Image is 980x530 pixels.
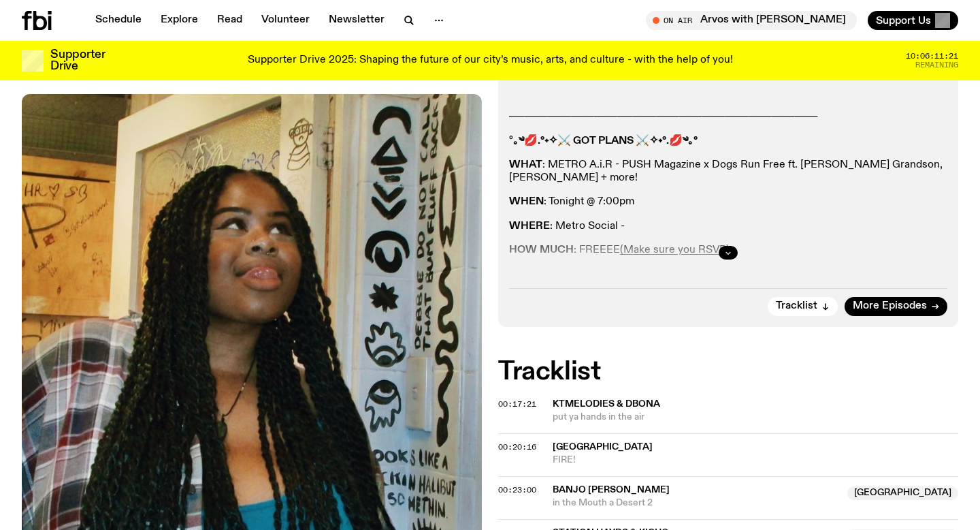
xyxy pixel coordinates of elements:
strong: WHEN [509,196,544,207]
button: 00:23:00 [498,486,536,494]
span: 10:06:11:21 [906,52,958,60]
p: : Metro Social - [509,220,947,233]
span: put ya hands in the air [553,411,958,424]
a: Volunteer [253,11,318,30]
button: Tracklist [768,297,838,316]
a: Newsletter [321,11,393,30]
a: More Episodes [845,297,947,316]
button: 00:20:16 [498,443,536,451]
p: ──────────────────────────────────────── [509,111,947,124]
button: Support Us [868,11,958,30]
p: Supporter Drive 2025: Shaping the future of our city’s music, arts, and culture - with the help o... [248,54,733,67]
h3: Supporter Drive [50,49,105,72]
p: : Tonight @ 7:00pm [509,196,947,208]
span: 00:20:16 [498,441,536,452]
span: Banjo [PERSON_NAME] [553,485,670,495]
span: 00:17:21 [498,399,536,409]
span: 00:23:00 [498,484,536,495]
a: Explore [152,11,206,30]
p: ° [509,135,947,148]
p: : METRO A.i.R - PUSH Magazine x Dogs Run Free ft. [PERSON_NAME] Grandson, [PERSON_NAME] + more! [509,159,947,185]
span: Remaining [915,61,958,69]
span: FIRE! [553,454,958,467]
h2: Tracklist [498,360,958,384]
span: in the Mouth a Desert 2 [553,497,839,510]
strong: WHERE [509,221,550,232]
button: On AirArvos with [PERSON_NAME] [646,11,857,30]
span: More Episodes [853,301,927,311]
strong: WHAT [509,159,542,170]
a: Schedule [87,11,150,30]
span: [GEOGRAPHIC_DATA] [553,442,653,452]
button: 00:17:21 [498,401,536,408]
span: Support Us [876,14,931,27]
span: Tracklist [776,301,817,311]
span: [GEOGRAPHIC_DATA] [847,486,958,500]
span: KTmelodies & dBona [553,399,660,409]
a: Read [209,11,250,30]
strong: ｡༄💋.°˖✧⚔ GOT PLANS ⚔✧˖°.💋༄｡° [513,136,698,146]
